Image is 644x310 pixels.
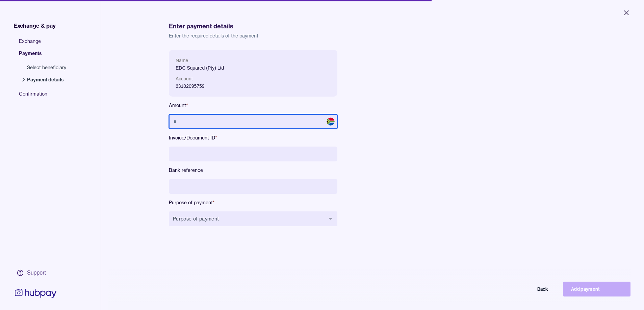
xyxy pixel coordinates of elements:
[176,57,331,64] p: Name
[14,266,58,280] a: Support
[614,5,639,20] button: Close
[19,91,73,103] span: Confirmation
[14,22,56,30] span: Exchange & pay
[169,32,576,39] p: Enter the required details of the payment
[19,38,73,50] span: Exchange
[169,102,337,109] label: Amount
[19,50,73,62] span: Payments
[176,64,331,72] p: EDC Squared (Pty) Ltd
[169,211,337,226] button: Purpose of payment
[27,64,66,71] span: Select beneficiary
[176,75,331,82] p: Account
[169,199,337,206] label: Purpose of payment
[27,76,66,83] span: Payment details
[169,22,576,31] h1: Enter payment details
[169,134,337,141] label: Invoice/Document ID
[489,282,556,296] button: Back
[169,167,337,174] label: Bank reference
[27,269,46,277] div: Support
[176,82,331,90] p: 63102095759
